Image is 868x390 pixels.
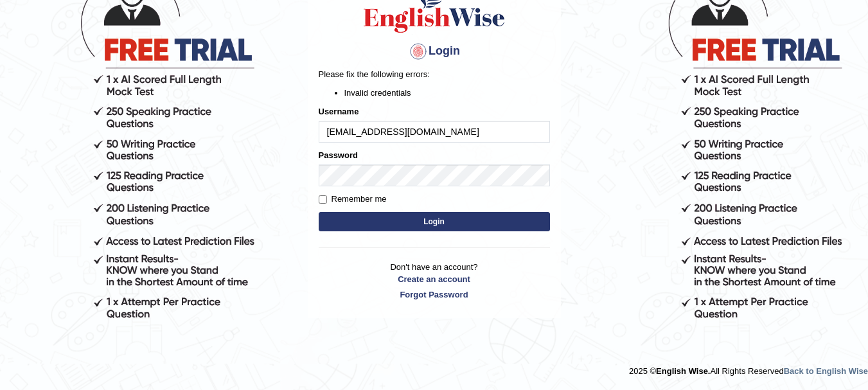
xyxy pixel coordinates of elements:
p: Please fix the following errors: [319,68,550,80]
label: Remember me [319,193,387,206]
a: Create an account [319,273,550,285]
label: Password [319,149,358,161]
a: Back to English Wise [784,366,868,376]
div: 2025 © All Rights Reserved [629,359,868,377]
button: Login [319,212,550,231]
li: Invalid credentials [344,87,550,99]
h4: Login [319,41,550,62]
label: Username [319,105,359,118]
a: Forgot Password [319,288,550,301]
p: Don't have an account? [319,261,550,301]
strong: English Wise. [656,366,710,376]
input: Remember me [319,195,327,204]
